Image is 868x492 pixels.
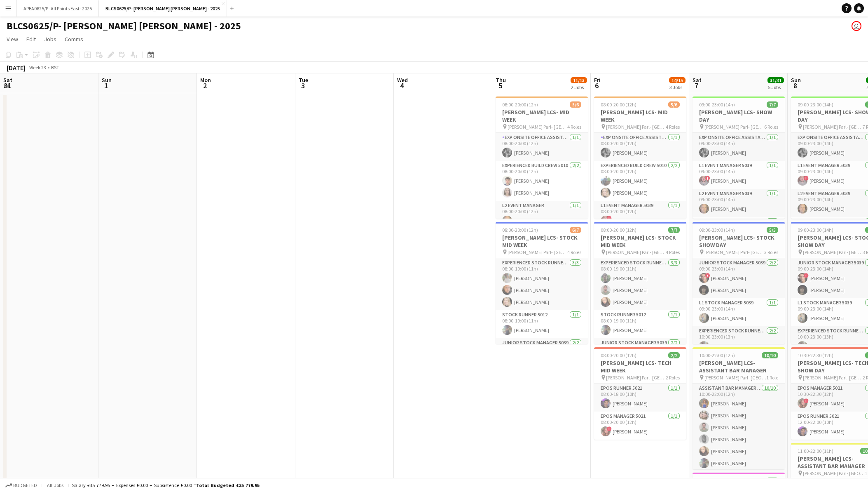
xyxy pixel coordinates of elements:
span: [PERSON_NAME] Parl- [GEOGRAPHIC_DATA] [606,124,666,130]
span: Budgeted [13,483,37,488]
app-job-card: 08:00-20:00 (12h)6/7[PERSON_NAME] LCS- STOCK MID WEEK [PERSON_NAME] Parl- [GEOGRAPHIC_DATA]4 Role... [496,222,588,344]
div: 3 Jobs [669,84,685,90]
app-card-role: Experienced Stock Runner 50122/210:00-23:00 (13h)[PERSON_NAME] [693,326,785,366]
span: Fri [594,76,601,84]
app-user-avatar: Elizabeth Ramirez Baca [852,21,861,31]
app-job-card: 08:00-20:00 (12h)2/2[PERSON_NAME] LCS- TECH MID WEEK [PERSON_NAME] Parl- [GEOGRAPHIC_DATA]2 Roles... [594,347,686,440]
app-card-role: L1 Stock Manager 50391/109:00-23:00 (14h)[PERSON_NAME] [693,298,785,326]
span: 3 Roles [764,249,778,255]
h1: BLCS0625/P- [PERSON_NAME] [PERSON_NAME] - 2025 [7,20,241,32]
app-card-role: Experienced Stock Runner 50123/308:00-19:00 (11h)[PERSON_NAME][PERSON_NAME][PERSON_NAME] [496,258,588,310]
span: Total Budgeted £35 779.95 [196,482,260,488]
span: Edit [26,35,36,43]
div: 2 Jobs [571,84,587,90]
span: 10:30-22:30 (12h) [798,352,833,358]
span: Thu [496,76,506,84]
span: 2 Roles [666,374,680,381]
span: 1 Role [766,374,778,381]
span: 09:00-23:00 (14h) [699,101,735,108]
app-job-card: 10:00-22:00 (12h)10/10[PERSON_NAME] LCS- ASSISTANT BAR MANAGER [PERSON_NAME] Parl- [GEOGRAPHIC_DA... [693,347,785,469]
h3: [PERSON_NAME] LCS- STOCK MID WEEK [496,234,588,249]
span: ! [705,273,710,278]
span: [PERSON_NAME] Parl- [GEOGRAPHIC_DATA] [508,249,567,255]
h3: [PERSON_NAME] LCS- SHOW DAY [693,108,785,123]
span: [PERSON_NAME] Parl- [GEOGRAPHIC_DATA] [704,374,766,381]
span: [PERSON_NAME] Parl- [GEOGRAPHIC_DATA] [803,249,863,255]
span: 09:00-23:00 (14h) [699,227,735,233]
app-job-card: 08:00-20:00 (12h)5/6[PERSON_NAME] LCS- MID WEEK [PERSON_NAME] Parl- [GEOGRAPHIC_DATA]4 RolesExp O... [496,97,588,219]
span: 7 [691,81,702,90]
span: [PERSON_NAME] Parl- [GEOGRAPHIC_DATA] [704,249,764,255]
span: 6 [593,81,601,90]
span: ! [804,273,809,278]
span: ! [607,216,612,221]
span: 5/6 [668,101,680,108]
app-card-role: EPOS Runner 50211/108:00-18:00 (10h)[PERSON_NAME] [594,384,686,412]
span: View [7,35,18,43]
app-card-role: Exp Onsite Office Assistant 50121/108:00-20:00 (12h)[PERSON_NAME] [594,133,686,161]
span: 08:00-20:00 (12h) [601,352,636,358]
span: 14/15 [669,77,686,83]
app-card-role: Junior Stock Manager 50392/2 [496,338,588,378]
app-card-role: Experienced Stock Runner 50123/308:00-19:00 (11h)[PERSON_NAME][PERSON_NAME][PERSON_NAME] [594,258,686,310]
button: APEA0825/P- All Points East- 2025 [17,0,99,16]
a: Edit [23,34,39,45]
span: [PERSON_NAME] Parl- [GEOGRAPHIC_DATA] [606,374,666,381]
app-card-role: Junior Stock Manager 50392/2 [594,338,686,378]
span: 10/10 [762,352,778,358]
app-job-card: 09:00-23:00 (14h)7/7[PERSON_NAME] LCS- SHOW DAY [PERSON_NAME] Parl- [GEOGRAPHIC_DATA]6 RolesExp O... [693,97,785,219]
app-job-card: 09:00-23:00 (14h)5/5[PERSON_NAME] LCS- STOCK SHOW DAY [PERSON_NAME] Parl- [GEOGRAPHIC_DATA]3 Role... [693,222,785,344]
app-job-card: 08:00-20:00 (12h)7/7[PERSON_NAME] LCS- STOCK MID WEEK [PERSON_NAME] Parl- [GEOGRAPHIC_DATA]4 Role... [594,222,686,344]
app-card-role: Stock Runner 50121/108:00-19:00 (11h)[PERSON_NAME] [594,310,686,338]
h3: [PERSON_NAME] LCS- ASSISTANT BAR MANAGER [693,359,785,374]
app-card-role: L2 Event Manager1/108:00-20:00 (12h)[PERSON_NAME] [496,201,588,229]
h3: [PERSON_NAME] LCS- MID WEEK [594,108,686,123]
a: View [3,34,21,45]
span: All jobs [45,482,65,488]
div: Salary £35 779.95 + Expenses £0.00 + Subsistence £0.00 = [72,482,260,488]
span: 5/6 [570,101,581,108]
app-job-card: 08:00-20:00 (12h)5/6[PERSON_NAME] LCS- MID WEEK [PERSON_NAME] Parl- [GEOGRAPHIC_DATA]4 RolesExp O... [594,97,686,219]
span: 11/13 [571,77,587,83]
app-card-role: Experienced Event Runner 50122/2 [693,217,785,257]
span: 08:00-20:00 (12h) [502,227,538,233]
span: 11:00-22:00 (11h) [798,448,833,454]
span: 31/31 [767,77,784,83]
span: 31 [2,81,12,90]
span: Comms [65,35,83,43]
span: 4 Roles [567,249,581,255]
app-card-role: Junior Stock Manager 50392/209:00-23:00 (14h)![PERSON_NAME][PERSON_NAME] [693,258,785,298]
app-card-role: L2 Event Manager 50391/109:00-23:00 (14h)[PERSON_NAME] [693,189,785,217]
span: Mon [200,76,211,84]
span: Sat [693,76,702,84]
button: BLCS0625/P- [PERSON_NAME] [PERSON_NAME] - 2025 [99,0,227,16]
app-card-role: Exp Onsite Office Assistant 50121/108:00-20:00 (12h)[PERSON_NAME] [496,133,588,161]
span: 6 Roles [764,124,778,130]
app-card-role: L1 Event Manager 50391/109:00-23:00 (14h)![PERSON_NAME] [693,161,785,189]
div: 5 Jobs [768,84,784,90]
span: [PERSON_NAME] Parl- [GEOGRAPHIC_DATA] [508,124,567,130]
app-card-role: Exp Onsite Office Assistant 50121/109:00-23:00 (14h)[PERSON_NAME] [693,133,785,161]
span: ! [705,176,710,181]
h3: [PERSON_NAME] LCS- STOCK MID WEEK [594,234,686,249]
h3: [PERSON_NAME] LCS- STOCK SHOW DAY [693,234,785,249]
span: ! [804,398,809,403]
span: 10:00-22:00 (12h) [699,352,735,358]
span: [PERSON_NAME] Parl- [GEOGRAPHIC_DATA] [606,249,666,255]
span: 08:00-20:00 (12h) [601,101,636,108]
span: [PERSON_NAME] Parl- [GEOGRAPHIC_DATA] [803,124,863,130]
span: Wed [397,76,408,84]
span: Sat [3,76,12,84]
span: Sun [791,76,801,84]
span: 4 Roles [567,124,581,130]
a: Comms [61,34,87,45]
h3: [PERSON_NAME] LCS- TECH MID WEEK [594,359,686,374]
span: 4 Roles [666,249,680,255]
span: 8 [790,81,801,90]
span: [PERSON_NAME] Parl- [GEOGRAPHIC_DATA] [704,124,764,130]
span: 4 Roles [666,124,680,130]
app-card-role: EPOS Manager 50211/108:00-20:00 (12h)![PERSON_NAME] [594,412,686,440]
